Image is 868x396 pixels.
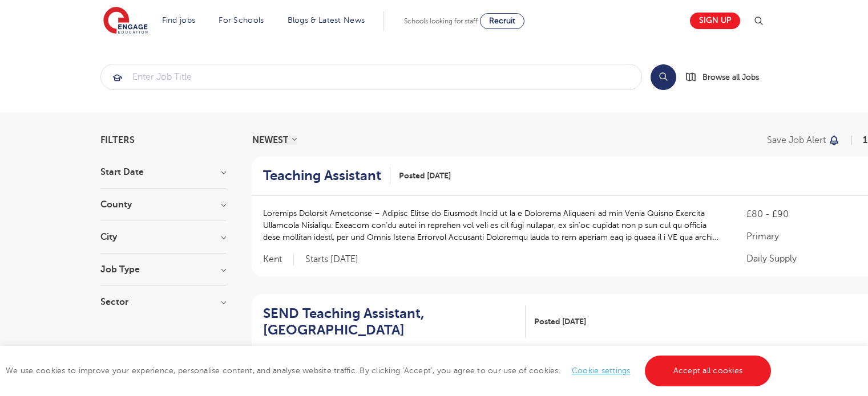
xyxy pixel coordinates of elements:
[100,232,226,242] h3: City
[767,136,841,145] button: Save job alert
[404,17,478,25] span: Schools looking for staff
[100,265,226,274] h3: Job Type
[103,7,148,35] img: Engage Education
[767,136,826,145] p: Save job alert
[534,316,586,328] span: Posted [DATE]
[645,356,772,386] a: Accept all cookies
[6,366,774,375] span: We use cookies to improve your experience, personalise content, and analyse website traffic. By c...
[690,13,740,29] a: Sign up
[263,168,381,184] h2: Teaching Assistant
[305,254,358,266] p: Starts [DATE]
[263,207,724,243] p: Loremips Dolorsit Ametconse – Adipisc Elitse do Eiusmodt Incid ut la e Dolorema Aliquaeni ad min ...
[263,254,294,266] span: Kent
[100,297,226,307] h3: Sector
[263,305,517,338] h2: SEND Teaching Assistant, [GEOGRAPHIC_DATA]
[480,13,524,29] a: Recruit
[101,64,641,89] input: Submit
[489,17,515,25] span: Recruit
[219,16,264,25] a: For Schools
[162,16,196,25] a: Find jobs
[703,71,759,84] span: Browse all Jobs
[572,366,631,375] a: Cookie settings
[100,64,642,90] div: Submit
[288,16,365,25] a: Blogs & Latest News
[651,64,676,90] button: Search
[263,305,526,338] a: SEND Teaching Assistant, [GEOGRAPHIC_DATA]
[100,200,226,209] h3: County
[100,168,226,177] h3: Start Date
[100,136,135,145] span: Filters
[263,168,390,184] a: Teaching Assistant
[685,71,768,84] a: Browse all Jobs
[399,170,451,182] span: Posted [DATE]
